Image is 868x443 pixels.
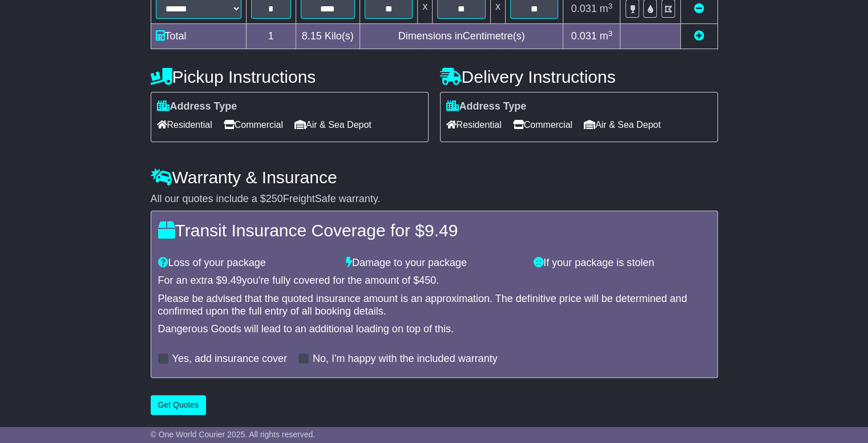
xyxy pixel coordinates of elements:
[151,67,429,86] h4: Pickup Instructions
[157,116,212,134] span: Residential
[419,275,436,286] span: 450
[151,193,718,206] div: All our quotes include a $ FreightSafe warranty.
[266,193,283,204] span: 250
[151,24,246,49] td: Total
[246,24,296,49] td: 1
[158,275,710,287] div: For an extra $ you're fully covered for the amount of $ .
[294,116,372,134] span: Air & Sea Depot
[172,353,287,365] label: Yes, add insurance cover
[513,116,572,134] span: Commercial
[158,221,710,240] h4: Transit Insurance Coverage for $
[600,30,613,42] span: m
[571,3,597,14] span: 0.031
[694,30,704,42] a: Add new item
[440,67,718,86] h4: Delivery Instructions
[313,353,498,365] label: No, I'm happy with the included warranty
[571,30,597,42] span: 0.031
[446,100,527,113] label: Address Type
[151,168,718,187] h4: Warranty & Insurance
[302,30,322,42] span: 8.15
[157,100,237,113] label: Address Type
[151,430,316,439] span: © One World Courier 2025. All rights reserved.
[360,24,563,49] td: Dimensions in Centimetre(s)
[608,2,613,10] sup: 3
[158,293,710,317] div: Please be advised that the quoted insurance amount is an approximation. The definitive price will...
[608,29,613,38] sup: 3
[340,257,528,269] div: Damage to your package
[528,257,716,269] div: If your package is stolen
[158,323,710,336] div: Dangerous Goods will lead to an additional loading on top of this.
[425,221,458,240] span: 9.49
[296,24,360,49] td: Kilo(s)
[151,395,207,415] button: Get Quotes
[446,116,502,134] span: Residential
[600,3,613,14] span: m
[694,3,704,14] a: Remove this item
[152,257,340,269] div: Loss of your package
[584,116,661,134] span: Air & Sea Depot
[224,116,283,134] span: Commercial
[222,275,242,286] span: 9.49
